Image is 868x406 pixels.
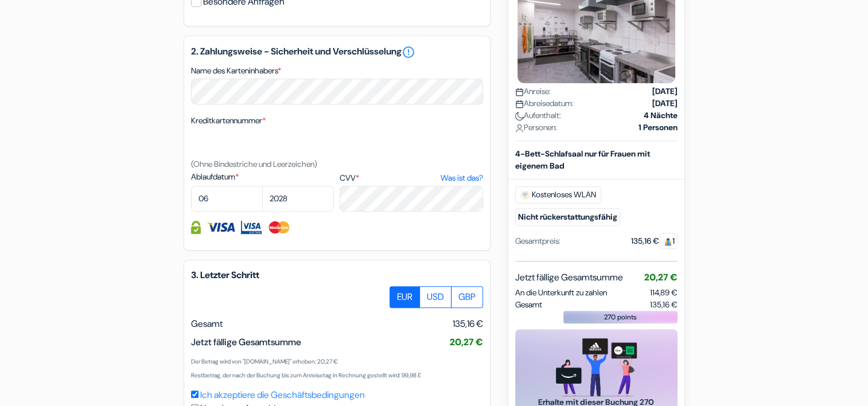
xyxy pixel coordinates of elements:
[515,110,561,122] span: Aufenthalt:
[440,172,482,184] a: Was ist das?
[191,358,338,365] small: Der Betrag wird von "[DOMAIN_NAME]" erhoben: 20,27 €
[652,85,678,97] strong: [DATE]
[631,235,678,247] div: 135,16 €
[200,389,365,401] a: Ich akzeptiere die Geschäftsbedingungen
[515,112,524,120] img: moon.svg
[515,287,607,299] span: An die Unterkunft zu zahlen
[340,172,482,184] label: CVV
[207,221,235,234] img: Visa
[515,149,650,171] b: 4-Bett-Schlafsaal nur für Frauen mit eigenem Bad
[515,124,524,132] img: user_icon.svg
[191,221,201,234] img: Kreditkarteninformationen sind vollständig verschlüsselt und gesichert
[191,372,421,379] small: Restbetrag, der nach der Buchung bis zum Anreisetag in Rechnung gestellt wird: 99,98 £
[191,115,266,127] label: Kreditkartennummer
[515,100,524,108] img: calendar.svg
[556,338,637,396] img: gift_card_hero_new.png
[390,286,483,308] div: Basic radio toggle button group
[453,317,483,331] span: 135,16 €
[191,270,483,280] h5: 3. Letzter Schritt
[644,110,678,122] strong: 4 Nächte
[191,159,317,169] small: (Ohne Bindestriche und Leerzeichen)
[515,122,557,134] span: Personen:
[267,221,291,234] img: Master Card
[659,233,678,249] span: 1
[191,65,281,77] label: Name des Karteninhabers
[515,299,542,311] span: Gesamt
[515,85,551,97] span: Anreise:
[450,336,483,348] span: 20,27 €
[515,235,560,247] div: Gesamtpreis:
[650,299,678,311] span: 135,16 €
[191,318,223,330] span: Gesamt
[650,287,678,298] span: 114,89 €
[191,336,301,348] span: Jetzt fällige Gesamtsumme
[644,271,678,283] span: 20,27 €
[520,190,530,200] img: free_wifi.svg
[639,122,678,134] strong: 1 Personen
[515,208,620,226] small: Nicht rückerstattungsfähig
[664,237,672,246] img: guest.svg
[390,286,420,308] label: EUR
[241,221,262,234] img: Visa Electron
[191,45,483,59] h5: 2. Zahlungsweise - Sicherheit und Verschlüsselung
[515,271,623,284] span: Jetzt fällige Gesamtsumme
[515,88,524,96] img: calendar.svg
[191,171,334,183] label: Ablaufdatum
[402,45,415,59] a: error_outline
[604,312,637,322] span: 270 points
[515,186,601,204] span: Kostenloses WLAN
[419,286,451,308] label: USD
[451,286,483,308] label: GBP
[515,97,574,110] span: Abreisedatum:
[652,97,678,110] strong: [DATE]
